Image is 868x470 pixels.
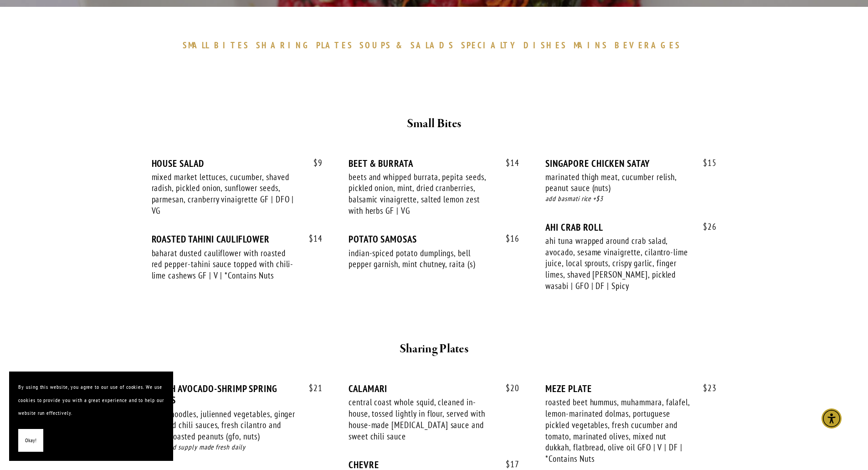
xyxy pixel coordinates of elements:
[152,248,297,281] div: baharat dusted cauliflower with roasted red pepper-tahini sauce topped with chili-lime cashews GF...
[25,434,36,447] span: Okay!
[349,383,519,394] div: CALAMARI
[545,158,716,169] div: SINGAPORE CHICKEN SATAY
[703,157,708,168] span: $
[9,372,173,461] section: Cookie banner
[360,40,458,51] a: SOUPS&SALADS
[497,158,519,168] span: 14
[411,40,454,51] span: SALADS
[461,40,519,51] span: SPECIALTY
[615,40,681,51] span: BEVERAGES
[300,233,323,244] span: 14
[256,40,312,51] span: SHARING
[18,381,164,420] p: By using this website, you agree to our use of cookies. We use cookies to provide you with a grea...
[545,222,716,233] div: AHI CRAB ROLL
[304,158,323,168] span: 9
[545,194,716,204] div: add basmati rice +$3
[18,429,43,452] button: Okay!
[574,40,608,51] span: MAINS
[349,171,493,217] div: beets and whipped burrata, pepita seeds, pickled onion, mint, dried cranberries, balsamic vinaigr...
[316,40,353,51] span: PLATES
[152,158,323,169] div: HOUSE SALAD
[152,442,323,453] div: a limited supply made fresh daily
[822,408,842,429] div: Accessibility Menu
[545,383,716,394] div: MEZE PLATE
[349,233,519,245] div: POTATO SAMOSAS
[152,171,297,217] div: mixed market lettuces, cucumber, shaved radish, pickled onion, sunflower seeds, parmesan, cranber...
[694,222,717,232] span: 26
[349,248,493,270] div: indian-spiced potato dumplings, bell pepper garnish, mint chutney, raita (s)
[461,40,571,51] a: SPECIALTYDISHES
[309,382,313,393] span: $
[214,40,249,51] span: BITES
[360,40,391,51] span: SOUPS
[152,408,297,442] div: glass noodles, julienned vegetables, ginger soy and chili sauces, fresh cilantro and mint, roaste...
[506,233,510,244] span: $
[396,40,406,51] span: &
[152,383,323,406] div: FRESH AVOCADO-SHRIMP SPRING ROLLS
[703,221,708,232] span: $
[497,383,519,393] span: 20
[615,40,686,51] a: BEVERAGES
[497,459,519,470] span: 17
[574,40,612,51] a: MAINS
[506,382,510,393] span: $
[183,40,254,51] a: SMALLBITES
[300,383,323,393] span: 21
[545,397,690,464] div: roasted beet hummus, muhammara, falafel, lemon-marinated dolmas, portuguese pickled vegetables, f...
[694,383,717,393] span: 23
[313,157,318,168] span: $
[545,171,690,194] div: marinated thigh meat, cucumber relish, peanut sauce (nuts)
[506,459,510,470] span: $
[506,157,510,168] span: $
[349,397,493,442] div: central coast whole squid, cleaned in-house, tossed lightly in flour, served with house-made [MED...
[183,40,210,51] span: SMALL
[256,40,357,51] a: SHARINGPLATES
[497,233,519,244] span: 16
[400,341,468,357] strong: Sharing Plates
[545,235,690,292] div: ahi tuna wrapped around crab salad, avocado, sesame vinaigrette, cilantro-lime juice, local sprou...
[524,40,567,51] span: DISHES
[309,233,313,244] span: $
[694,158,717,168] span: 15
[703,382,708,393] span: $
[407,116,461,132] strong: Small Bites
[349,158,519,169] div: BEET & BURRATA
[152,233,323,245] div: ROASTED TAHINI CAULIFLOWER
